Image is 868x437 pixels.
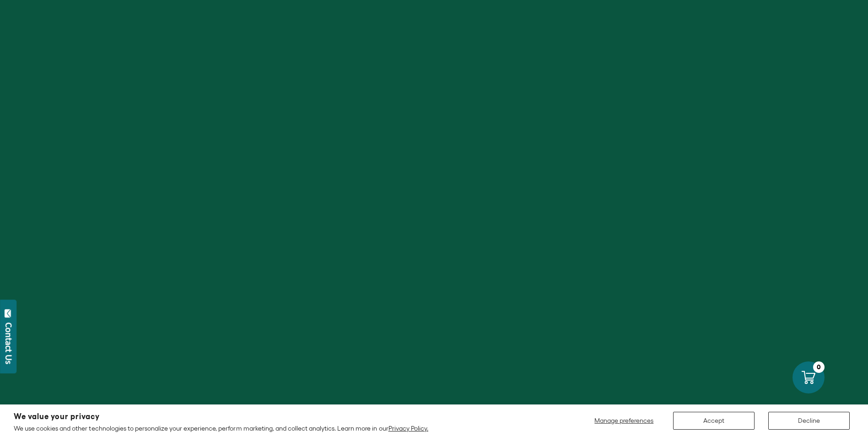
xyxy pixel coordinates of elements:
[4,322,13,364] div: Contact Us
[14,424,428,432] p: We use cookies and other technologies to personalize your experience, perform marketing, and coll...
[14,413,428,421] h2: We value your privacy
[589,412,659,430] button: Manage preferences
[813,361,825,373] div: 0
[594,417,653,424] span: Manage preferences
[673,412,755,430] button: Accept
[388,425,428,432] a: Privacy Policy.
[768,412,850,430] button: Decline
